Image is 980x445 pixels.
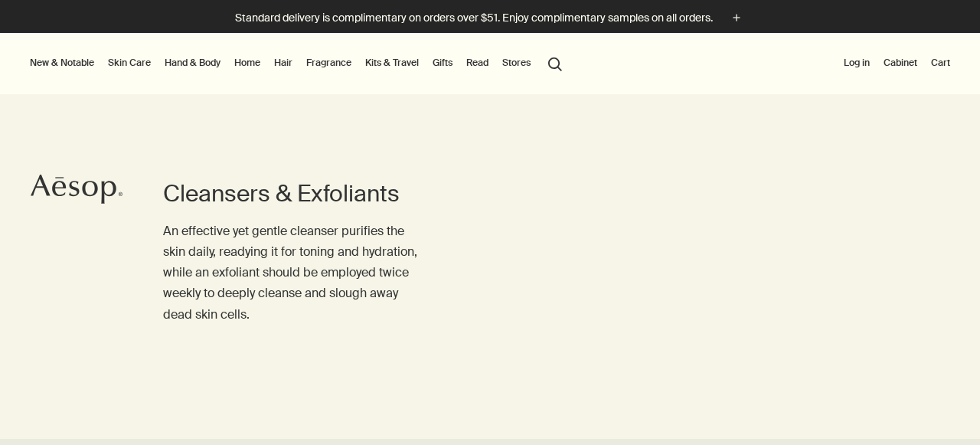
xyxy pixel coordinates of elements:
button: Standard delivery is complimentary on orders over $51. Enjoy complimentary samples on all orders. [235,9,745,27]
a: Cabinet [880,54,920,72]
a: Read [463,54,492,72]
a: Skin Care [105,54,154,72]
button: Log in [841,54,873,72]
button: Stores [499,54,534,72]
h1: Cleansers & Exfoliants [163,178,429,209]
nav: primary [27,33,569,94]
a: Home [231,54,263,72]
p: Standard delivery is complimentary on orders over $51. Enjoy complimentary samples on all orders. [235,10,713,26]
button: Open search [541,48,569,77]
button: Cart [928,54,953,72]
a: Hand & Body [162,54,224,72]
a: Kits & Travel [362,54,422,72]
a: Hair [271,54,296,72]
p: An effective yet gentle cleanser purifies the skin daily, readying it for toning and hydration, w... [163,221,429,325]
a: Gifts [430,54,456,72]
a: Aesop [27,170,126,212]
nav: supplementary [841,33,953,94]
a: Fragrance [303,54,354,72]
button: New & Notable [27,54,97,72]
svg: Aesop [31,174,122,205]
